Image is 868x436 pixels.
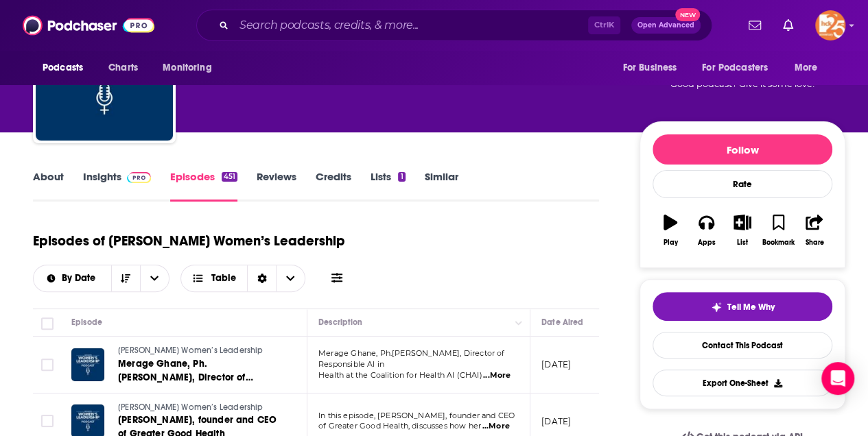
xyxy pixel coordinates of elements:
span: Podcasts [43,58,83,77]
button: Open AdvancedNew [631,17,701,34]
div: Apps [698,239,716,247]
span: Tell Me Why [727,302,775,313]
p: [DATE] [541,415,571,427]
span: New [675,8,700,21]
span: For Business [622,58,677,77]
span: More [795,58,818,77]
span: Merage Ghane, Ph.[PERSON_NAME], Director of Responsible AI in Health at the Coalition for Health ... [118,358,257,411]
a: Similar [425,170,458,202]
span: In this episode, [PERSON_NAME], founder and CEO [318,411,515,420]
div: 451 [222,172,237,182]
p: [DATE] [541,359,571,370]
div: Date Aired [541,314,583,330]
button: open menu [693,55,788,81]
span: Merage Ghane, Ph.[PERSON_NAME], Director of Responsible AI in [318,348,504,369]
img: Podchaser Pro [127,172,151,183]
span: Table [211,274,236,283]
div: List [737,239,748,247]
img: Podchaser - Follow, Share and Rate Podcasts [23,12,154,38]
h1: Episodes of [PERSON_NAME] Women’s Leadership [33,232,345,250]
div: Episode [71,314,102,330]
span: [PERSON_NAME] Women’s Leadership [118,402,263,412]
a: Show notifications dropdown [777,14,799,37]
button: open menu [33,55,101,81]
a: InsightsPodchaser Pro [83,170,151,202]
button: Follow [653,134,832,165]
span: Monitoring [163,58,211,77]
a: Lists1 [371,170,405,202]
button: open menu [34,274,111,283]
span: Toggle select row [41,415,54,427]
a: Credits [316,170,351,202]
span: ...More [482,421,510,432]
div: Open Intercom Messenger [821,362,854,395]
button: Export One-Sheet [653,370,832,396]
a: Episodes451 [170,170,237,202]
span: Charts [108,58,138,77]
img: tell me why sparkle [711,302,722,313]
button: tell me why sparkleTell Me Why [653,292,832,321]
div: Play [664,239,678,247]
div: Search podcasts, credits, & more... [196,10,712,41]
div: Sort Direction [247,265,276,291]
div: Description [318,314,362,330]
a: Charts [99,55,146,81]
button: List [725,206,760,255]
a: Reviews [257,170,296,202]
div: 1 [398,172,405,182]
span: Logged in as kerrifulks [815,10,845,40]
span: Ctrl K [588,16,620,34]
span: of Greater Good Health, discusses how her [318,421,481,431]
button: open menu [140,265,169,291]
input: Search podcasts, credits, & more... [234,14,588,36]
img: User Profile [815,10,845,40]
a: Merage Ghane, Ph.[PERSON_NAME], Director of Responsible AI in Health at the Coalition for Health ... [118,357,283,385]
button: Show profile menu [815,10,845,40]
button: open menu [153,55,229,81]
button: open menu [785,55,835,81]
button: Play [653,206,688,255]
a: Show notifications dropdown [743,14,766,37]
a: [PERSON_NAME] Women’s Leadership [118,345,283,357]
button: open menu [613,55,694,81]
button: Apps [688,206,724,255]
a: [PERSON_NAME] Women’s Leadership [118,402,283,414]
button: Sort Direction [111,265,140,291]
button: Choose View [180,265,306,292]
a: About [33,170,64,202]
span: Open Advanced [637,22,694,29]
div: Rate [653,170,832,198]
button: Column Actions [511,315,527,331]
span: Toggle select row [41,359,54,371]
span: By Date [62,274,100,283]
a: Contact This Podcast [653,332,832,359]
button: Share [797,206,832,255]
span: Health at the Coalition for Health AI (CHAI) [318,370,482,380]
div: Bookmark [762,239,795,247]
span: For Podcasters [702,58,768,77]
span: [PERSON_NAME] Women’s Leadership [118,346,263,355]
h2: Choose List sort [33,265,169,292]
button: Bookmark [760,206,796,255]
span: ...More [483,370,511,381]
div: Share [805,239,823,247]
